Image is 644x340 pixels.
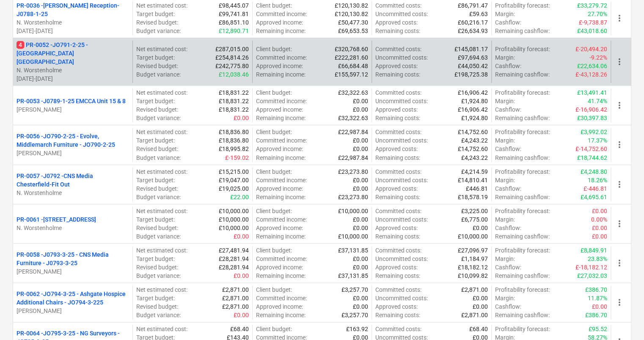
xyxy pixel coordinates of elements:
p: £22,634.06 [577,62,607,70]
div: 4PR-0052 -JO791-2-25 - [GEOGRAPHIC_DATA] [GEOGRAPHIC_DATA]N. Worstenholme[DATE]-[DATE] [17,41,129,83]
p: Approved costs : [375,145,418,153]
p: Uncommitted costs : [375,136,428,145]
p: £198,725.38 [454,70,488,79]
p: Remaining cashflow : [495,311,550,319]
p: Uncommitted costs : [375,10,428,18]
p: Net estimated cost : [136,285,187,294]
p: Target budget : [136,294,174,302]
p: £23,273.80 [338,167,368,176]
p: Approved income : [256,62,303,70]
p: £2,871.00 [222,302,249,311]
p: Client budget : [256,1,292,10]
p: £446.81 [466,184,488,193]
p: Committed income : [256,53,307,62]
p: £3,257.70 [341,311,368,319]
p: £66,684.48 [338,62,368,70]
p: £163.92 [346,325,368,333]
p: £32,322.63 [338,88,368,97]
p: Net estimated cost : [136,1,187,10]
p: Revised budget : [136,224,178,232]
p: £-43,128.26 [575,70,607,79]
p: Net estimated cost : [136,45,187,53]
p: Revised budget : [136,302,178,311]
span: more_vert [614,140,625,150]
p: £320,768.60 [335,45,368,53]
p: £27,032.03 [577,271,607,280]
p: [PERSON_NAME] [17,267,129,276]
p: Approved costs : [375,224,418,232]
p: Revised budget : [136,263,178,271]
p: Remaining cashflow : [495,271,550,280]
p: Uncommitted costs : [375,97,428,105]
p: £59.63 [469,10,488,18]
p: Remaining income : [256,311,305,319]
p: £23,273.80 [338,193,368,201]
p: Target budget : [136,53,174,62]
p: Cashflow : [495,145,521,153]
p: Remaining income : [256,193,305,201]
p: Remaining cashflow : [495,70,550,79]
p: Committed costs : [375,1,421,10]
p: £4,243.22 [461,136,488,145]
p: Remaining costs : [375,193,420,201]
p: £18,831.22 [219,97,249,105]
p: Approved costs : [375,62,418,70]
p: £68.40 [230,325,249,333]
p: PR-0062 - JO794-3-25 - Ashgate Hospice Additional Chairs - JO794-3-225 [17,290,129,307]
p: Approved income : [256,105,303,114]
p: £155,597.12 [335,70,368,79]
p: £6,775.00 [461,215,488,224]
p: Budget variance : [136,232,180,241]
p: £16,906.42 [458,88,488,97]
p: [PERSON_NAME] [17,149,129,157]
p: Net estimated cost : [136,128,187,136]
p: £86,791.47 [458,1,488,10]
p: £69,653.53 [338,27,368,35]
p: £33,279.72 [577,1,607,10]
p: Target budget : [136,176,174,184]
p: £0.00 [353,184,368,193]
p: £14,752.60 [458,128,488,136]
p: Profitability forecast : [495,285,550,294]
p: £2,871.00 [461,285,488,294]
p: PR-0058 - J0793-3-25 - CNS Media Furniture - J0793-3-25 [17,250,129,267]
p: £22,987.84 [338,128,368,136]
p: Cashflow : [495,302,521,311]
p: Remaining costs : [375,232,420,241]
p: £-20,494.20 [575,45,607,53]
iframe: Chat Widget [602,299,644,340]
p: Committed costs : [375,88,421,97]
p: £60,216.17 [458,18,488,27]
p: £4,248.80 [581,167,607,176]
span: more_vert [614,13,625,23]
p: Net estimated cost : [136,325,187,333]
p: Remaining income : [256,70,305,79]
span: 4 [17,41,24,49]
p: Budget variance : [136,27,180,35]
p: £10,000.00 [219,224,249,232]
p: £0.00 [592,302,607,311]
p: Committed costs : [375,45,421,53]
div: PR-0057 -J0792 -CNS Media Chesterfield-Fit OutN. Worstenholme [17,172,129,197]
p: Remaining costs : [375,271,420,280]
p: £1,924.80 [461,97,488,105]
p: £-18,182.12 [575,263,607,271]
p: £18,744.62 [577,154,607,162]
p: £18,831.22 [219,88,249,97]
p: Cashflow : [495,18,521,27]
p: Remaining costs : [375,114,420,122]
p: Profitability forecast : [495,207,550,215]
p: Committed income : [256,136,307,145]
p: Remaining costs : [375,154,420,162]
p: £86,851.10 [219,18,249,27]
p: £120,130.82 [335,1,368,10]
p: £0.00 [234,114,249,122]
div: PR-0056 -JO790-2-25 - Evolve, Middlemarch Furniture - JO790-2-25[PERSON_NAME] [17,132,129,157]
p: £19,047.00 [219,176,249,184]
p: Cashflow : [495,184,521,193]
p: £28,281.94 [219,255,249,263]
p: Revised budget : [136,184,178,193]
p: £27,096.97 [458,246,488,255]
div: PR-0036 -[PERSON_NAME] Reception-J0788-1-25N. Worstenholme[DATE]-[DATE] [17,1,129,35]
